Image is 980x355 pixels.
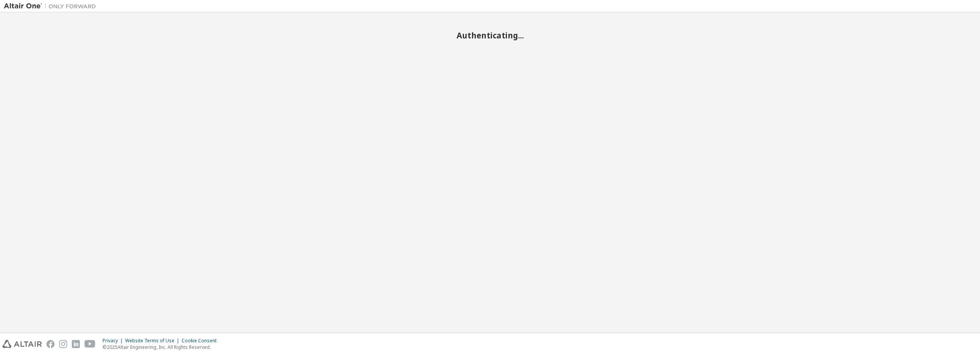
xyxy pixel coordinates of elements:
img: Altair One [4,2,100,10]
img: instagram.svg [59,340,67,348]
div: Privacy [103,338,125,344]
img: altair_logo.svg [2,340,42,348]
h2: Authenticating... [4,30,976,40]
img: facebook.svg [46,340,55,348]
p: © 2025 Altair Engineering, Inc. All Rights Reserved. [103,344,221,350]
img: linkedin.svg [72,340,80,348]
div: Website Terms of Use [125,338,182,344]
img: youtube.svg [84,340,96,348]
div: Cookie Consent [182,338,221,344]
